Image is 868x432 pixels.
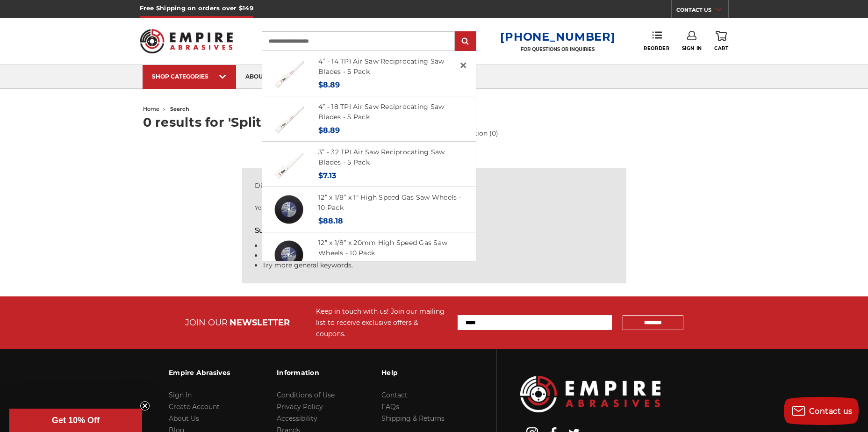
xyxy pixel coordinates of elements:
span: Cart [714,45,728,51]
input: Submit [456,32,475,51]
a: Reorder [644,31,669,51]
div: SHOP CATEGORIES [152,73,227,80]
h3: Empire Abrasives [169,363,230,382]
a: Accessibility [277,414,317,423]
a: home [143,106,159,112]
span: Reorder [644,45,669,51]
span: $7.13 [318,171,336,180]
img: 12" x 1/8" (5/32") x 20mm Gas Powered Shop Saw Wheel [273,239,305,271]
h3: Help [381,363,445,382]
span: search [170,106,189,112]
div: Keep in touch with us! Join our mailing list to receive exclusive offers & coupons. [316,306,448,339]
a: Privacy Policy [277,403,323,411]
img: 4" Air Saw blade for pneumatic sawzall 14 TPI [273,58,305,89]
span: JOIN OUR [185,317,228,328]
a: Create Account [169,403,220,411]
span: $8.89 [318,126,340,135]
a: 4” - 18 TPI Air Saw Reciprocating Saw Blades - 5 Pack [318,102,444,122]
img: 3" sheet metal Air Saw blade for pneumatic sawzall 32 TPI [273,148,305,180]
a: about us [236,65,285,89]
span: Sign In [682,45,702,51]
span: Get 10% Off [52,416,100,425]
a: 3” - 32 TPI Air Saw Reciprocating Saw Blades - 5 Pack [318,148,445,167]
span: $8.89 [318,80,340,89]
span: NEWSLETTER [230,317,290,328]
a: 12” x 1/8” x 20mm High Speed Gas Saw Wheels - 10 Pack [318,238,447,258]
button: Close teaser [140,401,150,410]
a: Conditions of Use [277,391,335,399]
p: Your search for " " did not match any products or information. [255,204,614,212]
a: Close [456,58,471,73]
h1: 0 results for 'Spliter' [143,116,725,129]
h5: Suggestions: [255,225,614,236]
a: Sign In [169,391,192,399]
li: Try more general keywords. [262,260,614,270]
p: FOR QUESTIONS OR INQUIRIES [500,46,615,52]
a: FAQs [381,403,399,411]
div: Did you mean: [255,181,614,191]
span: Contact us [809,407,853,416]
span: × [459,56,467,74]
img: Empire Abrasives [140,23,233,59]
img: 12" x 1/8" (5/32") x 1" High Speed Portable Gas Saw Cut-Off Wheel [273,194,305,225]
a: CONTACT US [676,5,728,18]
a: Shipping & Returns [381,414,445,423]
a: 4” - 14 TPI Air Saw Reciprocating Saw Blades - 5 Pack [318,57,444,76]
div: Get 10% OffClose teaser [9,409,142,432]
a: Cart [714,31,728,51]
button: Contact us [784,397,859,425]
img: Empire Abrasives Logo Image [520,376,660,412]
h3: Information [277,363,335,382]
a: Contact [381,391,408,399]
img: 4" reciprocating pneumatic Air saw blade by Morse 18 TPI [273,103,305,135]
a: [PHONE_NUMBER] [500,30,615,43]
span: $88.18 [318,216,343,225]
a: About Us [169,414,199,423]
a: 12” x 1/8” x 1" High Speed Gas Saw Wheels - 10 Pack [318,193,461,212]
